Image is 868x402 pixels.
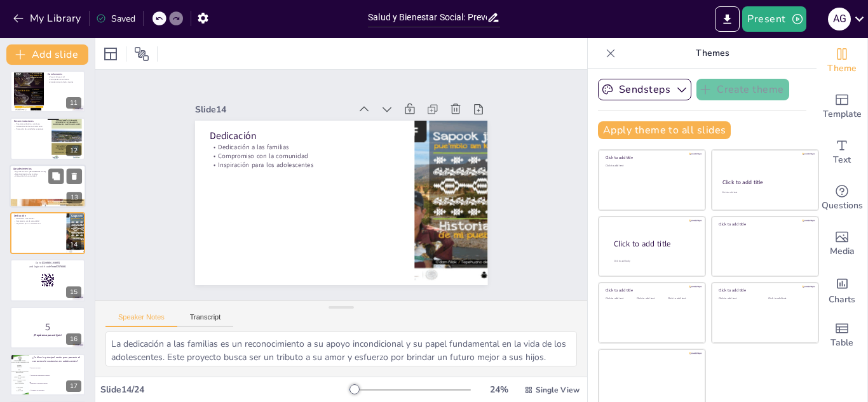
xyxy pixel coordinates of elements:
div: 14 [10,212,85,254]
div: Saved [96,13,135,25]
div: 12 [66,145,81,156]
input: Insert title [368,8,487,27]
div: Click to add title [719,222,810,227]
div: Click to add text [668,297,696,300]
p: Compromiso con la comunidad [14,220,63,222]
p: Dedicación [210,129,400,142]
div: 12 [10,117,85,159]
button: Create theme [696,79,789,100]
div: A G [828,8,851,30]
p: Participación comunitaria [48,78,81,81]
div: 13 [67,192,82,203]
button: Sendsteps [598,79,691,100]
button: Apply theme to all slides [598,121,731,139]
span: Single View [536,385,580,395]
p: Promoción de actividades recreativas [14,128,44,130]
button: Delete Slide [67,168,82,184]
div: Click to add text [768,297,808,300]
div: Add a table [817,312,867,358]
div: Change the overall theme [817,38,867,84]
p: Prevención esencial [48,76,81,78]
div: Layout [100,44,121,64]
div: Click to add title [614,238,695,249]
div: 11 [10,70,85,112]
span: Aumentar su autoestima [31,390,85,391]
p: Go to [14,262,81,265]
p: and login with code [14,265,81,269]
div: 15 [10,259,85,301]
div: Click to add body [614,259,694,262]
div: Click to add title [719,288,810,293]
textarea: La dedicación a las familias es un reconocimiento a su apoyo incondicional y su papel fundamental... [105,332,577,366]
span: Media [830,245,855,258]
div: Slide 14 / 24 [100,384,349,396]
div: 14 [66,239,81,250]
button: A G [828,6,851,32]
div: 17 [10,354,85,396]
p: Dedicación a las familias [210,142,400,151]
div: Click to add text [606,297,634,300]
div: Click to add text [722,191,806,194]
div: Click to add text [606,164,696,168]
p: Conclusiones [48,72,81,76]
p: Compromiso con la comunidad [210,151,400,160]
button: Present [742,6,806,32]
div: Add images, graphics, shapes or video [817,221,867,267]
div: 15 [66,286,81,298]
p: Agradecimiento a [DEMOGRAPHIC_DATA] [13,170,82,173]
span: Questions [822,199,863,213]
div: Add text boxes [817,130,867,175]
span: Position [134,46,149,62]
button: Export to PowerPoint [715,6,740,32]
p: Themes [621,38,804,69]
div: Add charts and graphs [817,267,867,312]
div: Add ready made slides [817,84,867,130]
strong: ¡Prepárense para el Quiz! [34,333,62,336]
span: Charts [829,293,855,307]
div: 16 [10,307,85,349]
p: Recomendaciones [14,119,44,123]
button: Transcript [177,313,234,327]
div: Click to add title [606,288,696,293]
p: ¿Cuál es la principal razón para prevenir el consumo de sustancias en adolescentes? [32,356,81,363]
div: Slide 14 [195,104,350,116]
button: My Library [10,8,86,29]
button: Speaker Notes [105,313,177,327]
p: 5 [14,320,81,334]
div: 17 [66,380,81,392]
span: Template [823,107,862,121]
p: Fortalecimiento de la comunicación [14,126,44,128]
span: Proteger su salud [31,367,85,368]
span: Text [833,153,851,167]
p: Dedicación [14,214,63,218]
span: Table [831,336,853,350]
span: Mejorar su rendimiento académico [31,375,85,376]
div: Click to add text [719,297,759,300]
button: Add slide [6,44,88,65]
p: Programas educativos continuos [14,123,44,126]
p: Empoderamiento de los jóvenes [48,81,81,83]
div: Click to add title [722,178,807,186]
div: Click to add title [606,155,696,160]
strong: [DOMAIN_NAME] [42,262,60,265]
div: 24 % [484,384,514,396]
p: Inspiración para los adolescentes [14,222,63,225]
p: Inspiración para los adolescentes [210,161,400,170]
div: 13 [10,164,86,208]
p: Dedicación a las familias [14,218,63,220]
p: Valoración de la comunidad [13,175,82,177]
span: Theme [827,62,857,76]
div: Click to add text [637,297,665,300]
div: Get real-time input from your audience [817,175,867,221]
button: Duplicate Slide [48,168,64,184]
span: Fomentar su bienestar integral [31,382,85,384]
div: 16 [66,333,81,345]
div: 11 [66,97,81,109]
p: Reconocimiento a las familias [13,172,82,175]
p: Agradecimientos [13,166,82,170]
